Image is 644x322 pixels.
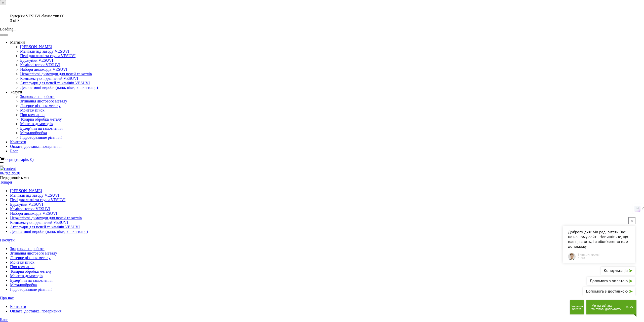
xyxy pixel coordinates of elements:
[587,277,635,285] button: Допомога з оплатою
[20,59,53,63] a: Буржуйки VESUVI
[628,217,635,224] button: close button
[10,252,57,256] a: Згинання листового металу
[10,41,640,45] div: Магазин
[20,95,55,99] a: Зварювальні роботи
[20,122,53,126] a: Монтаж димоходів
[590,279,628,283] span: Допомога з оплатою
[10,288,52,292] a: Гідроабразивне різання!
[10,247,45,251] a: Зварювальні роботи
[583,287,635,296] button: Допомога з доставкою
[10,198,65,202] a: Печі для лазні та сауни VESUVI
[6,158,33,162] a: 0грн (товарів: 0)
[20,127,63,131] a: Булер'яни на замовлення
[10,221,68,225] a: Комплектуючі для печей VESUVI
[578,253,599,257] span: [PERSON_NAME]
[20,77,78,81] a: Комплектуючі для печей VESUVI
[20,113,45,117] a: Про компанію
[10,230,88,234] a: Декоративні вироби (пано, піки, кішки тощо)
[4,35,8,36] button: Next (Right arrow key)
[586,290,628,293] span: Допомога з доставкою
[20,136,62,140] a: Гідроабразивне різання!
[10,279,53,283] a: Булер'яни на замовлення
[568,230,630,249] span: Доброго дня! Ми раді вітати Вас на нашому сайті. Напишіть те, що вас цікавить, і я обов'язково ва...
[10,270,52,274] a: Токарна обробка металу
[10,225,80,230] a: Аксесуари для печей та камінів VESUVI
[20,81,90,86] a: Аксесуари для печей та камінів VESUVI
[20,99,67,104] a: Згинання листового металу
[570,300,584,314] button: Get Call button
[10,261,34,265] a: Монтаж пічок
[10,14,630,19] div: Булер'ян VESUVI classic тип 00
[10,203,43,207] a: Буржуйки VESUVI
[10,265,34,269] a: Про компанію
[10,140,26,145] a: Контакти
[10,305,26,309] a: Контакти
[10,309,61,314] a: Оплата, доставка, повернення
[20,72,92,77] a: Нержавіючі димоходи для печей та котлів
[10,189,42,193] a: [PERSON_NAME]
[20,131,47,135] a: Металообробка
[10,90,640,95] div: Услуги
[10,256,51,260] a: Лазерне різання металу
[10,19,630,23] div: 3 of 3
[10,9,14,13] img: 3-500x500.webp
[10,212,57,216] a: Набори димоходів VESUVI
[20,50,69,54] a: Мангали від заводу VESUVI
[20,54,75,58] a: Печі для лазні та сауни VESUVI
[20,68,67,72] a: Набори димоходів VESUVI
[10,145,61,149] a: Оплата, доставка, повернення
[570,305,584,310] span: Замовити дзвінок
[10,149,18,154] a: Блог
[20,118,62,122] a: Токарна обробка металу
[10,274,43,278] a: Монтаж димоходів
[20,86,98,90] a: Декоративні вироби (пано, піки, кішки тощо)
[10,207,50,211] a: Камінні топки VESUVI
[20,63,60,67] a: Камінні топки VESUVI
[20,104,61,108] a: Лазерне різання металу
[591,307,622,311] span: та готові допомогти!
[591,304,622,307] span: Ми на зв'язку
[20,109,45,113] a: Монтаж пічок
[578,257,599,260] span: 15:48
[10,194,59,198] a: Мангали від заводу VESUVI
[20,45,52,49] a: [PERSON_NAME]
[586,300,636,314] button: Chat button
[601,267,635,275] button: Консультація
[10,216,82,221] a: Нержавіючі димоходи для печей та котлів
[604,269,628,273] span: Консультація
[10,283,37,288] a: Металообробка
